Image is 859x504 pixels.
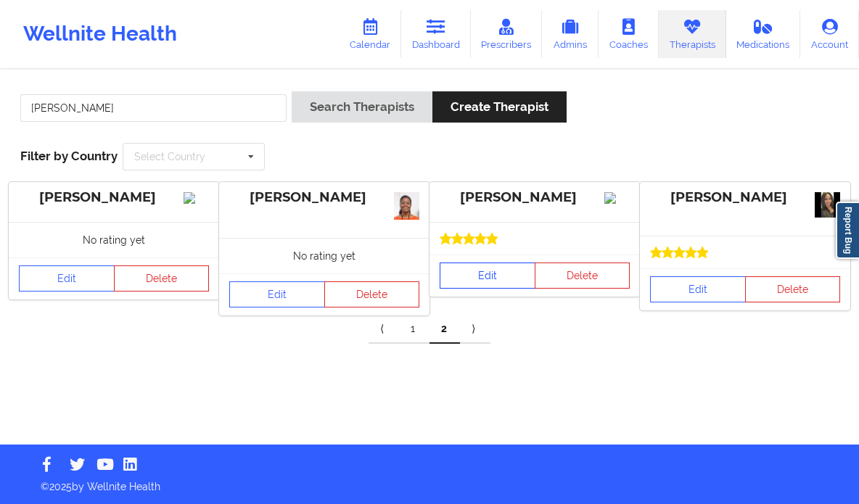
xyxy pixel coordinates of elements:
[399,315,429,344] a: 1
[184,192,209,204] img: Image%2Fplaceholer-image.png
[20,149,118,163] span: Filter by Country
[650,189,840,206] div: [PERSON_NAME]
[440,189,630,206] div: [PERSON_NAME]
[292,91,432,123] button: Search Therapists
[20,94,287,122] input: Search Keywords
[429,315,460,344] a: 2
[471,10,543,58] a: Prescribers
[30,469,829,494] p: © 2025 by Wellnite Health
[324,281,420,307] button: Delete
[650,276,746,302] a: Edit
[535,263,630,289] button: Delete
[394,192,419,220] img: 1ad27af5-cf15-440c-a751-d47f9f1011c6headshot_me.JPG
[599,10,659,58] a: Coaches
[604,192,630,204] img: Image%2Fplaceholer-image.png
[219,238,429,273] div: No rating yet
[9,222,219,257] div: No rating yet
[432,91,567,123] button: Create Therapist
[542,10,599,58] a: Admins
[134,152,205,162] div: Select Country
[440,263,535,289] a: Edit
[659,10,726,58] a: Therapists
[19,189,209,206] div: [PERSON_NAME]
[836,202,859,259] a: Report Bug
[229,281,325,307] a: Edit
[460,315,490,344] a: Next item
[229,189,419,206] div: [PERSON_NAME]
[726,10,801,58] a: Medications
[745,276,841,302] button: Delete
[114,265,210,292] button: Delete
[339,10,401,58] a: Calendar
[19,265,115,292] a: Edit
[401,10,471,58] a: Dashboard
[800,10,859,58] a: Account
[369,315,399,344] a: Previous item
[815,192,840,218] img: 9b345f95-27fc-4a51-969a-a3cdbb35a724CM_Photogrid_1674741669902.jpg
[369,315,490,344] div: Pagination Navigation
